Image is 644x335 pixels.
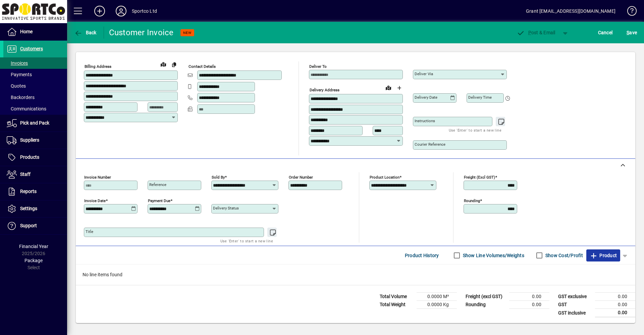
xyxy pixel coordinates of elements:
[509,301,549,309] td: 0.00
[509,293,549,301] td: 0.00
[513,27,559,39] button: Post & Email
[595,293,635,301] td: 0.00
[289,175,313,180] mat-label: Order number
[89,5,110,17] button: Add
[586,249,620,261] button: Product
[148,198,170,203] mat-label: Payment due
[462,252,524,259] label: Show Line Volumes/Weights
[555,293,595,301] td: GST exclusive
[415,95,437,100] mat-label: Delivery date
[220,237,273,245] mat-hint: Use 'Enter' to start a new line
[468,95,492,100] mat-label: Delivery time
[7,106,46,111] span: Communications
[625,27,639,39] button: Save
[3,23,67,40] a: Home
[7,95,35,100] span: Backorders
[464,175,495,180] mat-label: Freight (excl GST)
[20,46,43,51] span: Customers
[3,57,67,69] a: Invoices
[517,30,555,35] span: ost & Email
[596,27,614,39] button: Cancel
[86,229,93,234] mat-label: Title
[417,293,457,301] td: 0.0000 M³
[590,250,617,261] span: Product
[7,83,26,89] span: Quotes
[24,258,43,263] span: Package
[3,183,67,200] a: Reports
[309,64,327,69] mat-label: Deliver To
[20,29,33,34] span: Home
[449,126,501,134] mat-hint: Use 'Enter' to start a new line
[158,59,169,69] a: View on map
[149,182,166,187] mat-label: Reference
[20,172,31,177] span: Staff
[526,6,615,16] div: Grant [EMAIL_ADDRESS][DOMAIN_NAME]
[462,301,509,309] td: Rounding
[376,293,417,301] td: Total Volume
[109,27,174,38] div: Customer Invoice
[84,198,106,203] mat-label: Invoice date
[213,206,239,210] mat-label: Delivery status
[7,72,32,77] span: Payments
[622,1,636,23] a: Knowledge Base
[3,80,67,92] a: Quotes
[20,189,37,194] span: Reports
[20,154,39,160] span: Products
[370,175,399,180] mat-label: Product location
[212,175,225,180] mat-label: Sold by
[132,6,157,16] div: Sportco Ltd
[72,27,98,39] button: Back
[417,301,457,309] td: 0.0000 Kg
[627,27,637,38] span: ave
[84,175,111,180] mat-label: Invoice number
[595,301,635,309] td: 0.00
[383,82,394,93] a: View on map
[3,132,67,149] a: Suppliers
[415,118,435,123] mat-label: Instructions
[595,309,635,317] td: 0.00
[528,30,531,35] span: P
[3,103,67,114] a: Communications
[555,309,595,317] td: GST inclusive
[394,83,405,93] button: Choose address
[3,69,67,80] a: Payments
[20,120,49,126] span: Pick and Pack
[405,250,439,261] span: Product History
[3,166,67,183] a: Staff
[7,60,28,66] span: Invoices
[415,71,433,76] mat-label: Deliver via
[415,142,445,147] mat-label: Courier Reference
[76,265,635,285] div: No line items found
[376,301,417,309] td: Total Weight
[3,218,67,234] a: Support
[20,206,37,211] span: Settings
[464,198,480,203] mat-label: Rounding
[3,92,67,103] a: Backorders
[555,301,595,309] td: GST
[627,30,629,35] span: S
[19,244,48,249] span: Financial Year
[20,223,37,228] span: Support
[3,149,67,166] a: Products
[20,137,39,143] span: Suppliers
[169,59,179,70] button: Copy to Delivery address
[544,252,583,259] label: Show Cost/Profit
[402,249,442,261] button: Product History
[67,27,104,39] app-page-header-button: Back
[183,31,192,35] span: NEW
[462,293,509,301] td: Freight (excl GST)
[3,115,67,132] a: Pick and Pack
[74,30,97,35] span: Back
[110,5,132,17] button: Profile
[3,200,67,217] a: Settings
[598,27,613,38] span: Cancel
